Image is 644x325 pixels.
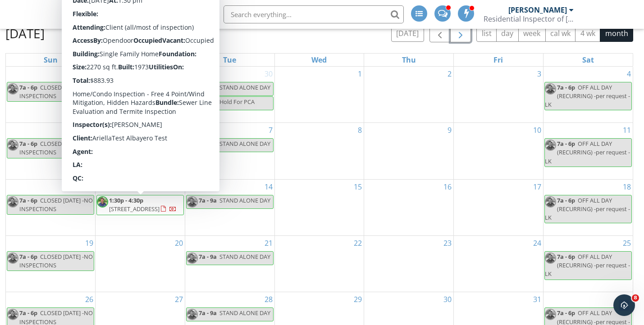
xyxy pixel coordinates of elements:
[274,123,364,179] td: Go to October 8, 2025
[446,67,453,81] a: Go to October 2, 2025
[19,196,37,204] span: 7a - 6p
[446,123,453,137] a: Go to October 9, 2025
[263,292,274,307] a: Go to October 28, 2025
[109,196,177,213] a: 1:30p - 4:30p [STREET_ADDRESS]
[199,98,217,106] span: 9a - 5p
[42,54,59,66] a: Sunday
[173,292,185,307] a: Go to October 27, 2025
[96,195,184,215] a: 1:30p - 4:30p [STREET_ADDRESS]
[87,123,95,137] a: Go to October 5, 2025
[219,83,270,91] span: STAND ALONE DAY
[535,67,543,81] a: Go to October 3, 2025
[557,253,575,261] span: 7a - 6p
[109,196,143,204] span: 1:30p - 4:30p
[400,54,418,66] a: Thursday
[19,309,37,317] span: 7a - 6p
[476,24,497,42] button: list
[545,140,630,165] span: OFF ALL DAY (RECURRING) -per request -LK
[263,180,274,194] a: Go to October 14, 2025
[545,309,556,320] img: trey_koziol.png
[224,5,404,23] input: Search everything...
[130,54,150,66] a: Monday
[352,236,364,250] a: Go to October 22, 2025
[580,54,596,66] a: Saturday
[352,180,364,194] a: Go to October 15, 2025
[613,294,635,316] iframe: Intercom live chat
[199,140,217,148] span: 7a - 9a
[96,67,185,123] td: Go to September 29, 2025
[19,83,37,91] span: 7a - 6p
[7,309,18,320] img: trey_koziol.png
[508,5,567,14] div: [PERSON_NAME]
[557,196,575,204] span: 7a - 6p
[391,24,424,42] button: [DATE]
[185,236,274,292] td: Go to October 21, 2025
[6,179,96,235] td: Go to October 12, 2025
[492,54,505,66] a: Friday
[484,14,574,23] div: Residential Inspector of America (Jacksonville)
[625,67,633,81] a: Go to October 4, 2025
[173,180,185,194] a: Go to October 13, 2025
[173,236,185,250] a: Go to October 20, 2025
[454,123,544,179] td: Go to October 10, 2025
[442,180,453,194] a: Go to October 16, 2025
[545,196,556,208] img: trey_koziol.png
[545,253,556,264] img: trey_koziol.png
[96,236,185,292] td: Go to October 20, 2025
[199,253,217,261] span: 7a - 9a
[19,196,93,213] span: CLOSED [DATE] -NO INSPECTIONS
[219,309,270,317] span: STAND ALONE DAY
[454,67,544,123] td: Go to October 3, 2025
[518,24,546,42] button: week
[496,24,519,42] button: day
[91,5,164,23] span: SPECTORA
[263,67,274,81] a: Go to September 30, 2025
[442,236,453,250] a: Go to October 23, 2025
[187,98,198,109] img: trey_koziol.png
[221,54,238,66] a: Tuesday
[6,123,96,179] td: Go to October 5, 2025
[219,253,270,261] span: STAND ALONE DAY
[557,309,575,317] span: 7a - 6p
[199,196,217,204] span: 7a - 9a
[310,54,329,66] a: Wednesday
[274,67,364,123] td: Go to October 1, 2025
[83,67,95,81] a: Go to September 28, 2025
[64,12,164,31] a: SPECTORA
[173,67,185,81] a: Go to September 29, 2025
[267,123,274,137] a: Go to October 7, 2025
[83,180,95,194] a: Go to October 12, 2025
[6,67,96,123] td: Go to September 28, 2025
[531,123,543,137] a: Go to October 10, 2025
[621,236,633,250] a: Go to October 25, 2025
[454,236,544,292] td: Go to October 24, 2025
[356,123,364,137] a: Go to October 8, 2025
[274,179,364,235] td: Go to October 15, 2025
[185,123,274,179] td: Go to October 7, 2025
[263,236,274,250] a: Go to October 21, 2025
[64,5,84,24] img: The Best Home Inspection Software - Spectora
[7,83,18,95] img: trey_koziol.png
[364,67,454,123] td: Go to October 2, 2025
[5,24,45,42] h2: [DATE]
[219,140,270,148] span: STAND ALONE DAY
[442,292,453,307] a: Go to October 30, 2025
[219,98,255,106] span: Hold For PCA
[356,67,364,81] a: Go to October 1, 2025
[96,123,185,179] td: Go to October 6, 2025
[19,253,37,261] span: 7a - 6p
[531,180,543,194] a: Go to October 17, 2025
[199,309,217,317] span: 7a - 9a
[83,292,95,307] a: Go to October 26, 2025
[543,67,633,123] td: Go to October 4, 2025
[364,123,454,179] td: Go to October 9, 2025
[219,196,270,204] span: STAND ALONE DAY
[364,179,454,235] td: Go to October 16, 2025
[364,236,454,292] td: Go to October 23, 2025
[545,140,556,151] img: trey_koziol.png
[543,123,633,179] td: Go to October 11, 2025
[7,140,18,151] img: trey_koziol.png
[545,253,630,278] span: OFF ALL DAY (RECURRING) -per request -LK
[454,179,544,235] td: Go to October 17, 2025
[543,179,633,235] td: Go to October 18, 2025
